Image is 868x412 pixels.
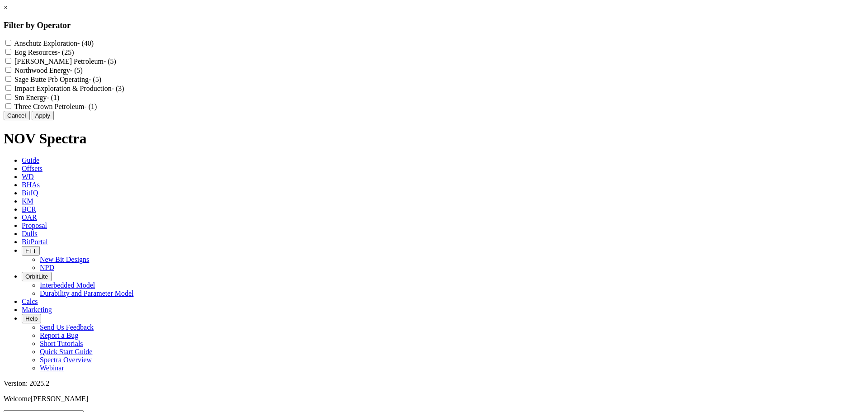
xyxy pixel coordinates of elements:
span: BitIQ [22,189,38,197]
a: × [4,4,8,11]
a: NPD [40,264,54,271]
span: Help [25,315,38,322]
span: OAR [22,213,37,221]
a: Send Us Feedback [40,323,94,331]
span: [PERSON_NAME] [31,395,88,403]
span: Guide [22,156,39,164]
a: Quick Start Guide [40,348,92,355]
span: - (1) [84,103,97,110]
a: Spectra Overview [40,356,92,364]
label: Three Crown Petroleum [14,103,97,110]
label: Impact Exploration & Production [14,85,124,92]
a: Durability and Parameter Model [40,289,134,297]
span: OrbitLite [25,273,48,280]
span: - (3) [112,85,124,92]
span: - (5) [104,57,116,65]
p: Welcome [4,395,864,403]
span: WD [22,173,34,180]
button: Apply [32,111,54,120]
span: BHAs [22,181,40,189]
label: Sage Butte Prb Operating [14,76,101,83]
a: Webinar [40,364,64,372]
label: Anschutz Exploration [14,39,94,47]
span: Dulls [22,230,38,237]
span: Offsets [22,165,42,172]
a: Short Tutorials [40,340,83,347]
label: Northwood Energy [14,66,83,74]
h1: NOV Spectra [4,130,864,147]
span: BitPortal [22,238,48,246]
span: KM [22,197,33,205]
span: FTT [25,247,36,254]
label: Eog Resources [14,48,74,56]
a: New Bit Designs [40,256,89,263]
label: [PERSON_NAME] Petroleum [14,57,116,65]
label: Sm Energy [14,94,59,101]
h3: Filter by Operator [4,20,864,30]
span: - (25) [58,48,74,56]
span: - (5) [70,66,83,74]
span: - (40) [77,39,94,47]
span: BCR [22,205,36,213]
span: - (5) [89,76,101,83]
div: Version: 2025.2 [4,379,864,388]
span: Proposal [22,222,47,229]
a: Interbedded Model [40,281,95,289]
span: Marketing [22,306,52,313]
span: Calcs [22,298,38,305]
button: Cancel [4,111,30,120]
a: Report a Bug [40,331,78,339]
span: - (1) [47,94,59,101]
